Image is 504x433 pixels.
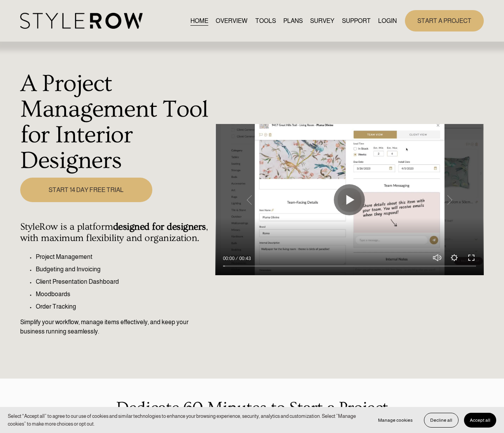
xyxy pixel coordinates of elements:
[20,178,152,202] a: START 14 DAY FREE TRIAL
[255,16,276,26] a: TOOLS
[342,16,371,26] a: folder dropdown
[20,13,143,29] img: StyleRow
[36,252,211,262] p: Project Management
[464,413,496,428] button: Accept all
[310,16,334,26] a: SURVEY
[470,417,490,423] span: Accept all
[424,413,459,428] button: Decline all
[405,10,484,31] a: START A PROJECT
[430,417,452,423] span: Decline all
[372,413,419,428] button: Manage cookies
[237,255,253,262] div: Duration
[20,395,484,421] p: Dedicate 60 Minutes to Start a Project
[36,302,211,311] p: Order Tracking
[20,318,211,336] p: Simplify your workflow, manage items effectively, and keep your business running seamlessly.
[36,277,211,286] p: Client Presentation Dashboard
[378,417,413,423] span: Manage cookies
[216,16,248,26] a: OVERVIEW
[36,290,211,299] p: Moodboards
[190,16,208,26] a: HOME
[20,221,211,244] h4: StyleRow is a platform , with maximum flexibility and organization.
[36,265,211,274] p: Budgeting and Invoicing
[223,264,476,269] input: Seek
[283,16,303,26] a: PLANS
[334,184,365,215] button: Play
[113,221,206,232] strong: designed for designers
[20,71,211,174] h1: A Project Management Tool for Interior Designers
[8,412,364,428] p: Select “Accept all” to agree to our use of cookies and similar technologies to enhance your brows...
[378,16,397,26] a: LOGIN
[342,16,371,26] span: SUPPORT
[223,255,237,262] div: Current time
